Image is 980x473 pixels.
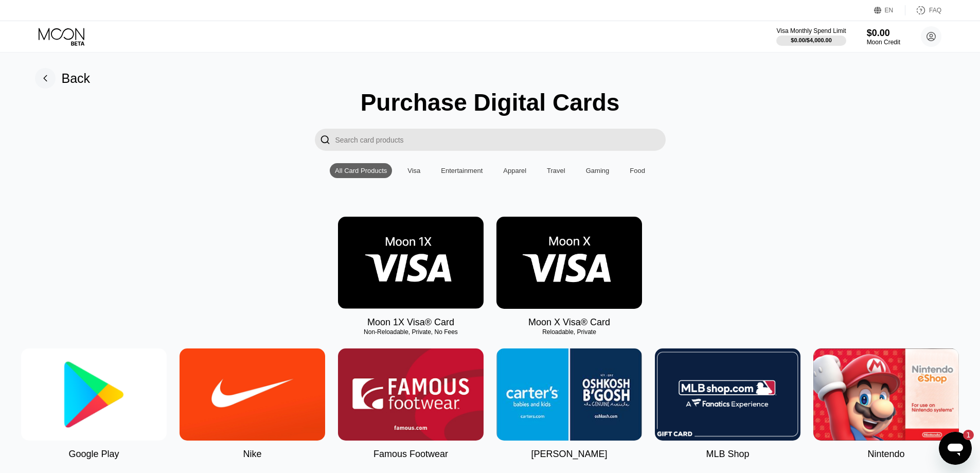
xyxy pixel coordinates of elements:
[929,7,941,14] div: FAQ
[436,163,488,178] div: Entertainment
[874,5,905,15] div: EN
[586,167,610,174] div: Gaming
[496,328,642,336] div: Reloadable, Private
[503,167,526,174] div: Apparel
[373,449,448,460] div: Famous Footwear
[407,167,420,174] div: Visa
[315,129,335,151] div: 
[335,129,666,151] input: Search card products
[330,163,392,178] div: All Card Products
[776,27,846,34] div: Visa Monthly Spend Limit
[320,134,330,146] div: 
[335,167,387,174] div: All Card Products
[498,163,531,178] div: Apparel
[625,163,650,178] div: Food
[581,163,615,178] div: Gaming
[867,28,900,39] div: $0.00
[905,5,941,15] div: FAQ
[867,28,900,46] div: $0.00Moon Credit
[243,449,261,460] div: Nike
[706,449,749,460] div: MLB Shop
[367,317,454,328] div: Moon 1X Visa® Card
[68,449,119,460] div: Google Play
[402,163,425,178] div: Visa
[630,167,645,174] div: Food
[776,27,846,46] div: Visa Monthly Spend Limit$0.00/$4,000.00
[441,167,483,174] div: Entertainment
[35,68,91,89] div: Back
[338,328,484,336] div: Non-Reloadable, Private, No Fees
[531,449,607,460] div: [PERSON_NAME]
[867,39,900,46] div: Moon Credit
[867,449,904,460] div: Nintendo
[885,7,894,14] div: EN
[547,167,565,174] div: Travel
[542,163,571,178] div: Travel
[791,37,832,43] div: $0.00 / $4,000.00
[953,430,974,440] iframe: Number of unread messages
[361,89,620,116] div: Purchase Digital Cards
[939,432,972,465] iframe: Button to launch messaging window, 1 unread message
[528,317,610,328] div: Moon X Visa® Card
[62,71,91,86] div: Back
